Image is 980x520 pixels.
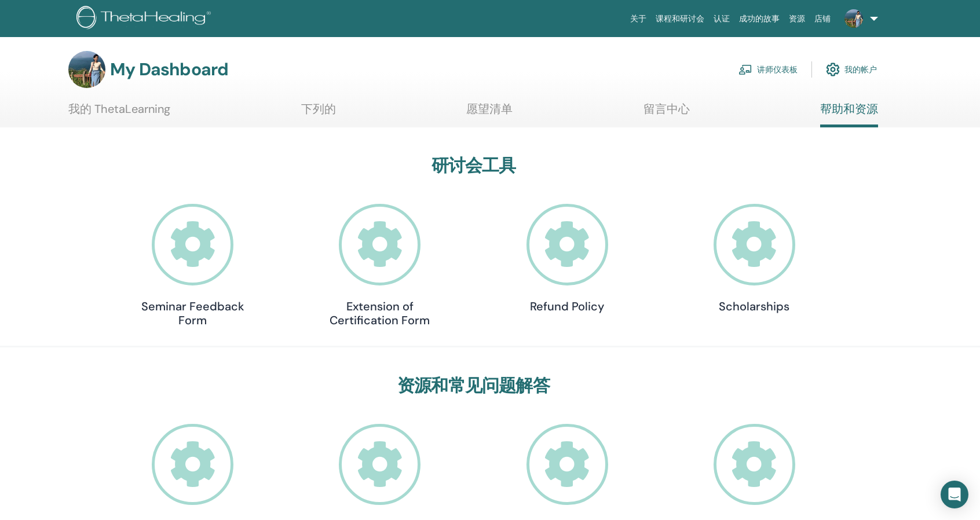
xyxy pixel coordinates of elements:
img: cog.svg [826,60,840,79]
a: 我的 ThetaLearning [68,102,170,124]
h4: Scholarships [696,299,812,313]
h4: Seminar Feedback Form [135,299,251,327]
h3: 研讨会工具 [135,155,813,176]
img: default.jpg [844,9,863,28]
a: 我的帐户 [826,57,877,82]
a: 店铺 [810,8,835,30]
h3: 资源和常见问题解答 [135,375,813,396]
a: Scholarships [696,204,812,313]
a: 资源 [784,8,810,30]
div: Open Intercom Messenger [941,481,968,508]
a: 课程和研讨会 [651,8,709,30]
h4: Extension of Certification Form [322,299,438,327]
h3: My Dashboard [110,59,228,80]
img: chalkboard-teacher.svg [738,64,752,75]
a: Refund Policy [509,204,625,313]
a: 认证 [709,8,734,30]
a: 关于 [626,8,651,30]
a: 留言中心 [643,102,690,124]
a: Extension of Certification Form [322,204,438,327]
a: 下列的 [301,102,336,124]
a: 成功的故事 [734,8,784,30]
img: logo.png [76,6,215,32]
h4: Refund Policy [509,299,625,313]
a: 帮助和资源 [820,102,878,127]
a: Seminar Feedback Form [135,204,251,327]
img: default.jpg [68,51,105,88]
a: 讲师仪表板 [738,57,798,82]
a: 愿望清单 [466,102,513,124]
